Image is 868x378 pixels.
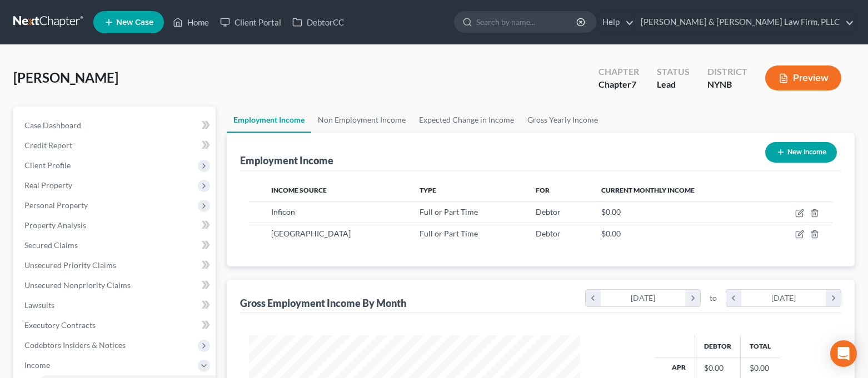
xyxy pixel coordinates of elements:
[740,335,780,357] th: Total
[741,290,826,306] div: [DATE]
[830,340,857,367] div: Open Intercom Messenger
[765,65,841,90] button: Preview
[227,107,311,133] a: Employment Income
[536,186,550,194] span: For
[598,65,639,78] div: Chapter
[695,335,740,357] th: Debtor
[601,290,686,306] div: [DATE]
[826,290,841,306] i: chevron_right
[214,12,287,32] a: Client Portal
[24,220,86,230] span: Property Analysis
[704,362,731,374] div: $0.00
[601,186,695,194] span: Current Monthly Income
[586,290,601,306] i: chevron_left
[167,12,214,32] a: Home
[24,360,50,370] span: Income
[16,115,216,135] a: Case Dashboard
[657,78,690,91] div: Lead
[240,296,406,310] div: Gross Employment Income By Month
[24,160,71,170] span: Client Profile
[710,293,717,304] span: to
[598,78,639,91] div: Chapter
[24,240,78,250] span: Secured Claims
[601,229,621,238] span: $0.00
[240,154,333,167] div: Employment Income
[16,235,216,255] a: Secured Claims
[476,12,578,32] input: Search by name...
[707,65,747,78] div: District
[635,12,854,32] a: [PERSON_NAME] & [PERSON_NAME] Law Firm, PLLC
[601,207,621,216] span: $0.00
[24,120,81,130] span: Case Dashboard
[765,142,837,163] button: New Income
[521,107,605,133] a: Gross Yearly Income
[24,300,54,310] span: Lawsuits
[24,280,131,290] span: Unsecured Nonpriority Claims
[271,229,351,238] span: [GEOGRAPHIC_DATA]
[16,135,216,155] a: Credit Report
[597,12,634,32] a: Help
[16,255,216,275] a: Unsecured Priority Claims
[24,340,126,350] span: Codebtors Insiders & Notices
[287,12,350,32] a: DebtorCC
[420,186,436,194] span: Type
[16,315,216,335] a: Executory Contracts
[24,320,96,330] span: Executory Contracts
[707,78,747,91] div: NYNB
[536,207,561,216] span: Debtor
[16,215,216,235] a: Property Analysis
[420,207,478,216] span: Full or Part Time
[24,180,72,190] span: Real Property
[726,290,741,306] i: chevron_left
[657,65,690,78] div: Status
[271,207,295,216] span: Inficon
[24,140,72,150] span: Credit Report
[16,295,216,315] a: Lawsuits
[24,200,88,210] span: Personal Property
[24,260,116,270] span: Unsecured Priority Claims
[311,107,412,133] a: Non Employment Income
[631,79,636,89] span: 7
[116,18,153,27] span: New Case
[16,275,216,295] a: Unsecured Nonpriority Claims
[412,107,521,133] a: Expected Change in Income
[271,186,327,194] span: Income Source
[536,229,561,238] span: Debtor
[685,290,700,306] i: chevron_right
[13,69,118,85] span: [PERSON_NAME]
[420,229,478,238] span: Full or Part Time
